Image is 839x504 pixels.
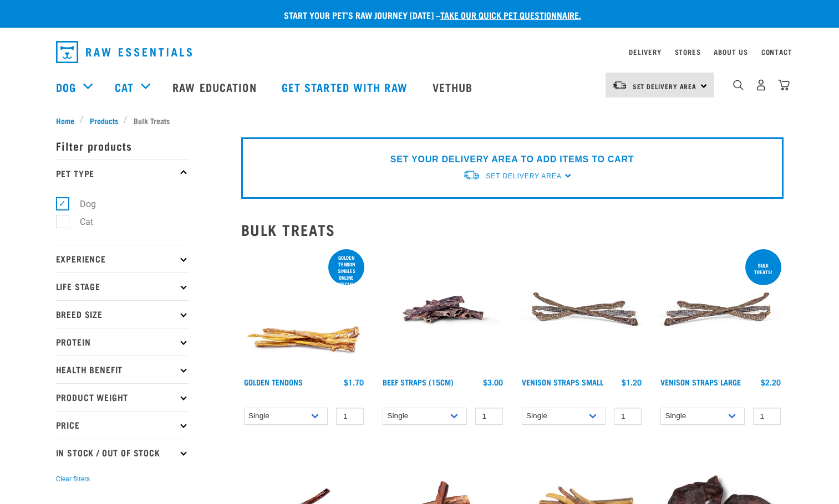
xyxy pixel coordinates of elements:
[56,132,189,160] p: Filter products
[56,115,74,126] span: Home
[380,247,506,373] img: Raw Essentials Beef Straps 15cm 6 Pack
[84,115,124,126] a: Products
[56,115,784,126] nav: breadcrumbs
[761,378,781,387] div: $2.20
[161,65,270,109] a: Raw Education
[475,408,503,425] input: 1
[90,115,118,126] span: Products
[241,247,367,373] img: 1293 Golden Tendons 01
[62,215,98,229] label: Cat
[733,80,744,90] img: home-icon-1@2x.png
[244,380,303,384] a: Golden Tendons
[486,172,561,180] span: Set Delivery Area
[629,50,661,54] a: Delivery
[714,50,748,54] a: About Us
[47,37,792,68] nav: dropdown navigation
[440,12,581,17] a: take our quick pet questionnaire.
[660,380,741,384] a: Venison Straps Large
[522,380,603,384] a: Venison Straps Small
[56,160,189,187] p: Pet Type
[56,356,189,383] p: Health Benefit
[383,380,454,384] a: Beef Straps (15cm)
[56,474,90,484] button: Clear filters
[755,79,767,91] img: user.png
[56,300,189,328] p: Breed Size
[62,197,100,211] label: Dog
[390,153,634,166] p: SET YOUR DELIVERY AREA TO ADD ITEMS TO CART
[56,245,189,272] p: Experience
[56,383,189,411] p: Product Weight
[421,65,487,109] a: Vethub
[56,79,76,95] a: Dog
[56,41,192,63] img: Raw Essentials Logo
[612,80,627,90] img: van-moving.png
[483,378,503,387] div: $3.00
[56,439,189,466] p: In Stock / Out Of Stock
[761,50,792,54] a: Contact
[753,408,781,425] input: 1
[56,328,189,356] p: Protein
[328,249,364,292] div: Golden Tendon singles online special!
[614,408,642,425] input: 1
[56,272,189,300] p: Life Stage
[462,169,480,181] img: van-moving.png
[519,247,645,373] img: Venison Straps
[271,65,421,109] a: Get started with Raw
[658,247,784,373] img: Stack of 3 Venison Straps Treats for Pets
[56,411,189,439] p: Price
[56,115,80,126] a: Home
[778,79,790,91] img: home-icon@2x.png
[336,408,364,425] input: 1
[241,221,784,238] h2: Bulk Treats
[115,79,134,95] a: Cat
[344,378,364,387] div: $1.70
[675,50,701,54] a: Stores
[633,84,697,88] span: Set Delivery Area
[622,378,642,387] div: $1.20
[745,257,781,280] div: BULK TREATS!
